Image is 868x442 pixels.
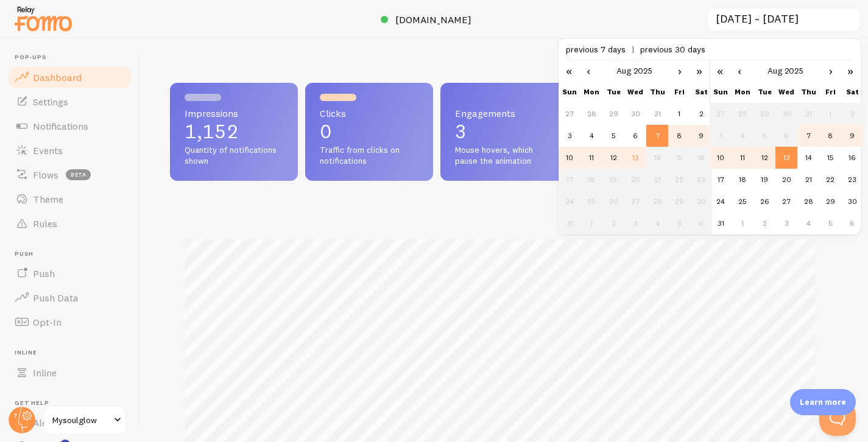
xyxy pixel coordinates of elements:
[775,103,797,125] td: 30/07/2025
[7,360,133,385] a: Inline
[580,125,602,147] td: 04/08/2025
[775,191,797,212] td: 27/08/2025
[668,81,690,103] th: Fri
[602,147,624,169] td: 12/08/2025
[33,367,57,379] span: Inline
[819,103,841,125] td: 01/08/2025
[616,65,631,76] a: Aug
[602,191,624,212] td: 26/08/2025
[15,250,133,258] span: Push
[841,147,863,169] td: 16/08/2025
[710,147,732,169] td: 10/08/2025
[559,191,580,212] td: 24/08/2025
[668,147,690,169] td: 15/08/2025
[690,212,712,234] td: 06/09/2025
[559,169,580,191] td: 17/08/2025
[797,191,819,212] td: 28/08/2025
[732,169,753,191] td: 18/08/2025
[819,212,841,234] td: 05/09/2025
[797,81,819,103] th: Thu
[790,389,856,415] div: Learn more
[602,125,624,147] td: 05/08/2025
[646,191,668,212] td: 28/08/2025
[13,3,74,34] img: fomo-relay-logo-orange.svg
[602,103,624,125] td: 29/07/2025
[33,71,82,83] span: Dashboard
[753,125,775,147] td: 05/08/2025
[455,145,554,166] span: Mouse hovers, which pause the animation
[559,212,580,234] td: 31/08/2025
[671,60,689,81] a: ›
[7,261,133,286] a: Push
[7,114,133,138] a: Notifications
[775,169,797,191] td: 20/08/2025
[710,103,732,125] td: 27/07/2025
[775,81,797,103] th: Wed
[819,81,841,103] th: Fri
[7,89,133,114] a: Settings
[732,125,753,147] td: 04/08/2025
[185,122,283,141] p: 1,152
[841,103,863,125] td: 02/08/2025
[559,103,580,125] td: 27/07/2025
[710,81,732,103] th: Sun
[559,60,579,81] a: «
[52,413,110,427] span: Mysoulglow
[624,169,646,191] td: 20/08/2025
[797,212,819,234] td: 04/09/2025
[320,108,418,118] span: Clicks
[15,54,133,61] span: Pop-ups
[710,191,732,212] td: 24/08/2025
[33,144,63,156] span: Events
[690,191,712,212] td: 30/08/2025
[732,191,753,212] td: 25/08/2025
[646,125,668,147] td: 07/08/2025
[640,44,705,55] span: previous 30 days
[580,191,602,212] td: 25/08/2025
[730,60,749,81] a: ‹
[819,169,841,191] td: 22/08/2025
[7,187,133,211] a: Theme
[624,147,646,169] td: 13/08/2025
[646,103,668,125] td: 31/07/2025
[7,138,133,163] a: Events
[624,212,646,234] td: 03/09/2025
[33,96,68,108] span: Settings
[185,145,283,166] span: Quantity of notifications shown
[646,81,668,103] th: Thu
[646,147,668,169] td: 14/08/2025
[320,122,418,141] p: 0
[668,191,690,212] td: 29/08/2025
[767,65,782,76] a: Aug
[668,169,690,191] td: 22/08/2025
[15,399,133,407] span: Get Help
[580,81,602,103] th: Mon
[732,81,753,103] th: Mon
[797,169,819,191] td: 21/08/2025
[580,169,602,191] td: 18/08/2025
[320,145,418,166] span: Traffic from clicks on notifications
[33,193,63,205] span: Theme
[580,212,602,234] td: 01/09/2025
[7,286,133,310] a: Push Data
[690,147,712,169] td: 16/08/2025
[819,191,841,212] td: 29/08/2025
[7,211,133,236] a: Rules
[7,65,133,89] a: Dashboard
[753,191,775,212] td: 26/08/2025
[732,147,753,169] td: 11/08/2025
[753,169,775,191] td: 19/08/2025
[841,125,863,147] td: 09/08/2025
[580,147,602,169] td: 11/08/2025
[33,267,55,279] span: Push
[819,147,841,169] td: 15/08/2025
[602,169,624,191] td: 19/08/2025
[710,125,732,147] td: 03/08/2025
[33,217,57,230] span: Rules
[732,103,753,125] td: 28/07/2025
[822,60,840,81] a: ›
[559,81,580,103] th: Sun
[633,65,652,76] a: 2025
[15,349,133,357] span: Inline
[33,316,62,328] span: Opt-In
